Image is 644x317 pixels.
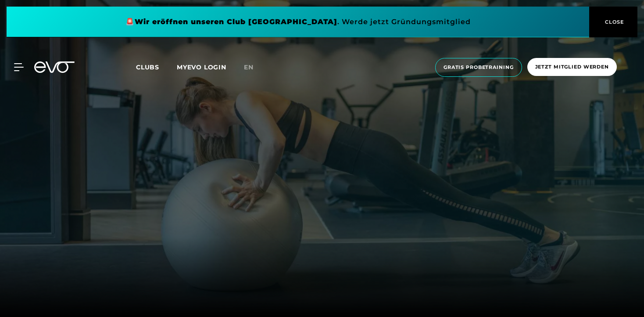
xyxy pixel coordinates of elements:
[603,18,624,26] span: CLOSE
[525,58,619,77] a: Jetzt Mitglied werden
[136,63,159,71] span: Clubs
[535,63,609,71] span: Jetzt Mitglied werden
[136,63,177,71] a: Clubs
[244,63,254,71] span: en
[589,7,637,37] button: CLOSE
[177,63,226,71] a: MYEVO LOGIN
[244,62,264,72] a: en
[433,58,525,77] a: Gratis Probetraining
[444,64,514,71] span: Gratis Probetraining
